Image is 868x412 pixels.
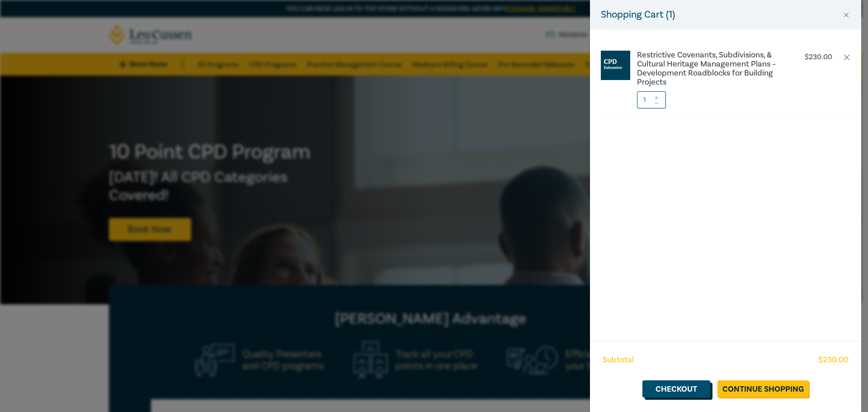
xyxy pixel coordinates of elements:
[601,7,675,22] h5: Shopping Cart ( 1 )
[805,53,832,62] p: $ 230.00
[637,51,787,87] a: Restrictive Covenants, Subdivisions, & Cultural Heritage Management Plans – Development Roadblock...
[842,11,850,19] button: Close
[637,91,666,109] input: 1
[603,354,634,366] span: Subtotal
[717,380,809,398] a: Continue Shopping
[601,51,630,80] img: CPD%20Intensive.jpg
[818,354,849,366] span: $ 230.00
[642,380,710,398] a: Checkout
